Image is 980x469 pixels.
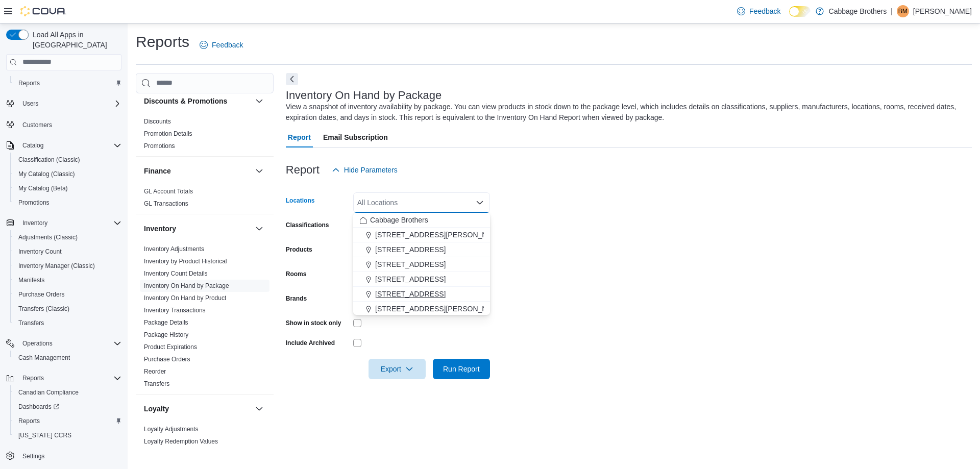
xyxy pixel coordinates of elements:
h3: Loyalty [144,404,169,414]
span: Manifests [14,274,121,286]
span: Inventory by Product Historical [144,257,227,265]
button: [STREET_ADDRESS] [353,287,490,302]
a: Purchase Orders [14,288,69,301]
a: Inventory Transactions [144,307,206,314]
button: Users [18,97,42,110]
span: Cash Management [14,352,121,364]
a: Cash Management [14,352,74,364]
span: [STREET_ADDRESS] [375,244,446,255]
span: Canadian Compliance [14,386,121,399]
button: Finance [253,165,265,177]
span: Cabbage Brothers [370,215,428,225]
a: Inventory by Product Historical [144,258,227,265]
label: Brands [286,294,307,303]
button: Customers [2,117,126,132]
a: Reports [14,415,44,427]
span: Reorder [144,367,166,376]
button: Discounts & Promotions [144,96,251,106]
a: Inventory On Hand by Product [144,294,226,302]
button: Inventory [253,223,265,235]
div: Choose from the following options [353,213,490,316]
span: Reports [18,372,121,384]
button: Run Report [433,359,490,379]
span: Manifests [18,276,44,284]
span: Email Subscription [323,127,388,147]
span: Transfers [144,380,169,388]
span: Package History [144,331,188,339]
span: Users [22,100,38,108]
button: Inventory Count [10,244,126,259]
span: [STREET_ADDRESS][PERSON_NAME] [375,304,505,314]
a: Promotions [144,142,175,150]
a: Inventory Count [14,245,66,258]
span: Inventory Adjustments [144,245,204,253]
span: Loyalty Redemption Values [144,437,218,446]
label: Products [286,245,312,254]
span: Feedback [749,6,780,16]
label: Show in stock only [286,319,341,327]
span: Transfers [14,317,121,329]
h3: Inventory [144,224,176,234]
span: Dark Mode [789,17,790,17]
label: Locations [286,196,315,205]
button: Close list of options [476,199,484,207]
span: Report [288,127,311,147]
a: Reports [14,77,44,89]
span: Reports [14,77,121,89]
button: [US_STATE] CCRS [10,428,126,442]
a: Transfers [14,317,48,329]
span: My Catalog (Beta) [18,184,68,192]
button: Transfers [10,316,126,330]
a: Adjustments (Classic) [14,231,82,243]
a: My Catalog (Classic) [14,168,79,180]
label: Rooms [286,270,307,278]
span: Cash Management [18,354,70,362]
span: Product Expirations [144,343,197,351]
a: Loyalty Adjustments [144,426,199,433]
span: Inventory On Hand by Package [144,282,229,290]
button: My Catalog (Beta) [10,181,126,195]
span: Run Report [443,364,480,374]
a: Settings [18,450,48,462]
p: | [891,5,893,17]
div: Loyalty [136,423,274,452]
button: Adjustments (Classic) [10,230,126,244]
a: [US_STATE] CCRS [14,429,76,441]
span: Inventory Count [18,248,62,256]
a: Inventory Adjustments [144,245,204,253]
a: Dashboards [10,400,126,414]
a: Feedback [195,35,247,55]
img: Cova [20,6,66,16]
button: Next [286,73,298,85]
button: [STREET_ADDRESS] [353,272,490,287]
button: Reports [2,371,126,385]
span: Canadian Compliance [18,388,79,397]
div: Brooklyn McMillan [897,5,909,17]
span: Operations [22,339,53,348]
span: My Catalog (Classic) [14,168,121,180]
a: GL Transactions [144,200,188,207]
span: Purchase Orders [14,288,121,301]
span: Loyalty Adjustments [144,425,199,433]
span: Classification (Classic) [14,154,121,166]
label: Classifications [286,221,329,229]
button: Classification (Classic) [10,153,126,167]
span: Transfers (Classic) [18,305,69,313]
button: Inventory [18,217,52,229]
a: Manifests [14,274,48,286]
span: Load All Apps in [GEOGRAPHIC_DATA] [29,30,121,50]
button: Export [369,359,426,379]
span: [STREET_ADDRESS][PERSON_NAME] [375,230,505,240]
span: Classification (Classic) [18,156,80,164]
button: Reports [10,414,126,428]
div: View a snapshot of inventory availability by package. You can view products in stock down to the ... [286,102,967,123]
span: Promotion Details [144,130,192,138]
span: Hide Parameters [344,165,398,175]
a: Reorder [144,368,166,375]
span: Purchase Orders [18,290,65,299]
a: GL Account Totals [144,188,193,195]
span: Inventory [22,219,47,227]
span: Discounts [144,117,171,126]
h3: Report [286,164,320,176]
h3: Inventory On Hand by Package [286,89,442,102]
